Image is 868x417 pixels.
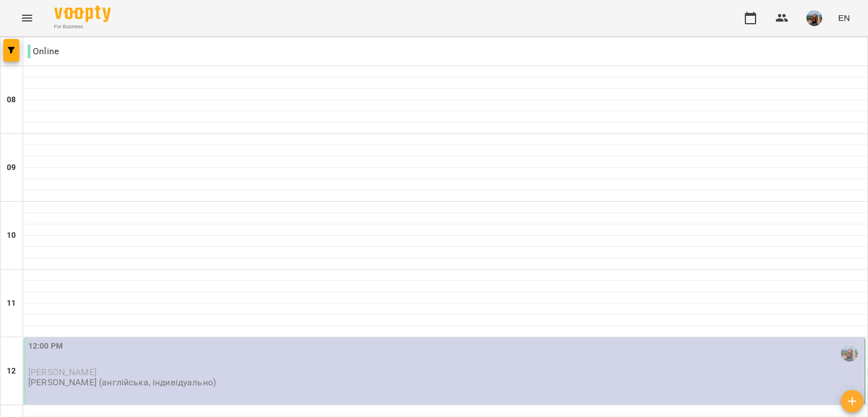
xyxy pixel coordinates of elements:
h6: 08 [7,94,16,106]
h6: 12 [7,365,16,377]
p: Online [28,45,59,58]
img: Voopty Logo [54,6,111,22]
button: EN [834,7,854,28]
p: [PERSON_NAME] (англійська, індивідуально) [28,377,216,387]
span: EN [838,12,850,24]
img: Лебеденко Катерина (а) [841,345,858,362]
h6: 10 [7,229,16,242]
button: Add lesson [841,390,863,412]
button: Menu [14,5,41,32]
h6: 09 [7,162,16,174]
label: 12:00 PM [28,340,63,353]
h6: 11 [7,297,16,310]
span: For Business [54,23,111,31]
span: [PERSON_NAME] [28,367,97,377]
img: fade860515acdeec7c3b3e8f399b7c1b.jpg [806,10,822,26]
